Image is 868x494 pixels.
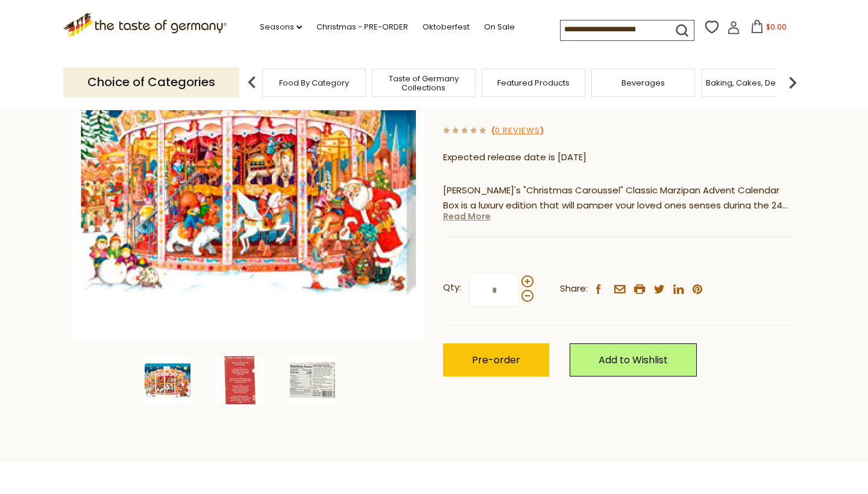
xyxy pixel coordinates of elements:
[781,70,805,95] img: next arrow
[621,78,665,87] a: Beverages
[491,125,544,136] span: ( )
[484,20,515,34] a: On Sale
[423,20,470,34] a: Oktoberfest
[443,183,796,213] p: [PERSON_NAME]'s "Christmas Caroussel" Classic Marzipan Advent Calendar Box is a luxury edition th...
[63,67,239,97] p: Choice of Categories
[316,20,408,34] a: Christmas - PRE-ORDER
[743,20,794,38] button: $0.00
[472,353,520,367] span: Pre-order
[497,78,570,87] a: Featured Products
[143,356,192,404] img: Niederegger "Christmas Carousel" Classic Marzipan Advent Calendar, 24 pc.
[570,343,697,377] a: Add to Wishlist
[443,150,796,165] p: Expected release date is [DATE]
[443,343,549,377] button: Pre-order
[470,274,519,307] input: Qty:
[216,356,264,404] img: Niederegger "Christmas Carousel" Classic Marzipan Advent Calendar, 24 pc.
[560,281,588,296] span: Share:
[376,74,472,92] a: Taste of Germany Collections
[766,22,787,32] span: $0.00
[288,356,336,404] img: Niederegger "Christmas Carousel" Classic Marzipan Advent Calendar, 24 pc.
[279,78,349,87] a: Food By Category
[443,280,461,295] strong: Qty:
[495,125,540,137] a: 0 Reviews
[260,20,302,34] a: Seasons
[706,78,799,87] a: Baking, Cakes, Desserts
[240,70,264,95] img: previous arrow
[443,210,491,222] a: Read More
